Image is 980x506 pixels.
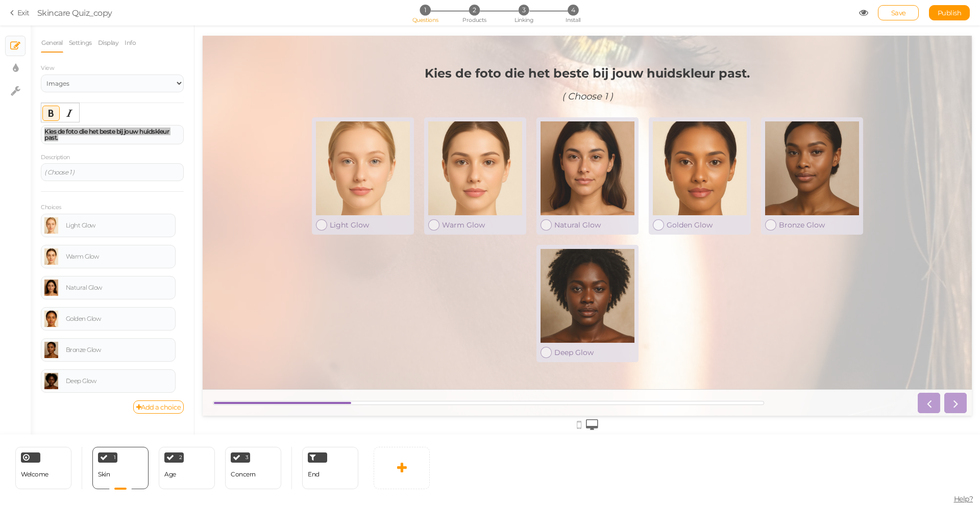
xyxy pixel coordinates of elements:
li: 1 Questions [401,5,449,15]
span: Linking [514,16,533,23]
div: Light Glow [66,222,172,229]
span: 4 [568,5,578,15]
span: Install [566,16,580,23]
span: Save [891,9,906,17]
span: View [41,64,54,71]
div: Deep Glow [66,378,172,384]
a: Add a choice [133,400,184,414]
strong: Kies de foto die het beste bij jouw huidskleur past. [222,30,547,45]
label: Description [41,154,70,161]
label: Choices [41,204,61,211]
a: Info [124,33,136,53]
div: 2 Age [159,447,215,489]
div: Concern [231,471,256,478]
li: 4 Install [549,5,597,15]
span: 1 [420,5,430,15]
div: Light Glow [127,185,207,194]
span: Products [462,16,486,23]
div: Natural Glow [352,185,432,194]
span: 2 [179,455,182,460]
div: Golden Glow [464,185,544,194]
span: End [308,470,320,478]
span: Welcome [21,470,48,478]
div: Bold [42,106,60,121]
div: 3 Concern [225,447,281,489]
div: Age [164,471,176,478]
div: Bronze Glow [66,347,172,353]
div: Bronze Glow [576,185,656,194]
span: Help? [954,494,973,503]
a: Display [97,33,119,53]
div: Save [878,5,919,20]
a: General [41,33,63,53]
div: Skin [98,471,110,478]
a: Exit [10,8,30,18]
div: Warm Glow [66,254,172,260]
div: 1 Skin [92,447,149,489]
span: Questions [412,16,438,23]
div: Skincare Quiz_copy [37,7,112,19]
em: ( Choose 1 ) [44,168,74,176]
span: 3 [246,455,249,460]
span: 3 [519,5,529,15]
div: Golden Glow [66,316,172,322]
div: Welcome [15,447,71,489]
strong: Kies de foto die het beste bij jouw huidskleur past. [44,128,169,141]
em: ( Choose 1 ) [359,55,410,66]
span: 2 [469,5,480,15]
li: 3 Linking [500,5,548,15]
span: Publish [938,9,962,17]
div: Warm Glow [239,185,320,194]
div: Italic [61,106,78,121]
a: Settings [68,33,92,53]
li: 2 Products [451,5,498,15]
div: End [302,447,358,489]
span: 1 [114,455,116,460]
div: Natural Glow [66,285,172,291]
div: Deep Glow [352,312,432,321]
